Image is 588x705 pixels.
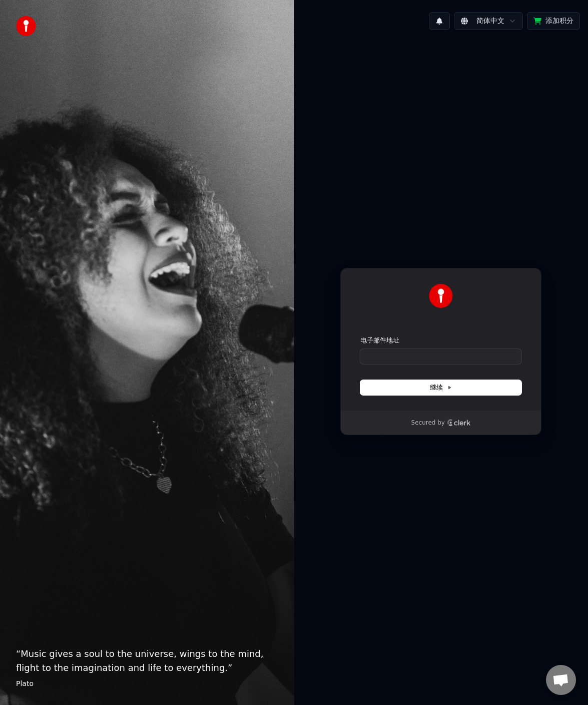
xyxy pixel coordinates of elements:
[16,647,278,675] p: “ Music gives a soul to the universe, wings to the mind, flight to the imagination and life to ev...
[546,665,576,695] div: 打開聊天
[360,336,399,345] label: 电子邮件地址
[411,419,445,427] p: Secured by
[447,419,471,426] a: Clerk logo
[430,383,452,392] span: 继续
[360,380,521,395] button: 继续
[16,679,278,689] footer: Plato
[429,284,453,308] img: Youka
[527,12,580,30] button: 添加积分
[16,16,36,36] img: youka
